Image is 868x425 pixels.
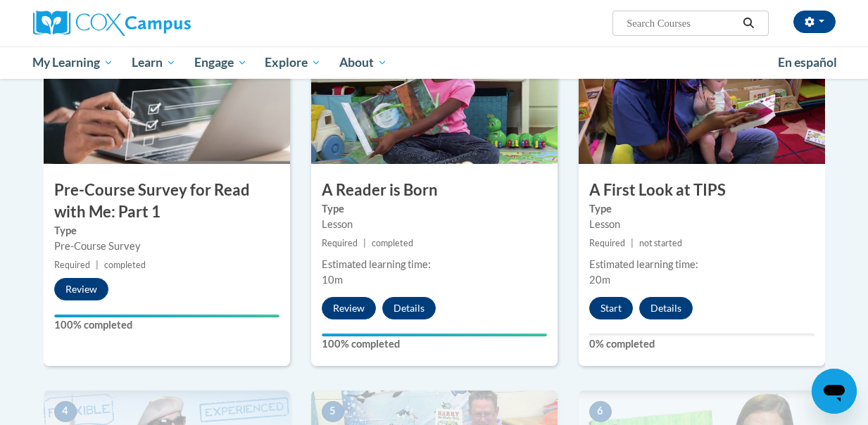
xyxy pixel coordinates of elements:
a: My Learning [24,46,123,79]
div: Main menu [23,46,846,79]
div: Your progress [322,334,547,336]
h3: A Reader is Born [311,179,558,201]
span: About [339,54,387,71]
img: Course Image [579,23,825,164]
span: Required [589,238,625,248]
label: Type [322,201,547,217]
iframe: Button to launch messaging window [812,369,857,414]
span: En español [778,55,837,70]
a: Engage [185,46,256,79]
span: 6 [589,401,612,422]
span: | [96,260,99,270]
button: Start [589,297,633,319]
span: completed [372,238,413,248]
div: Estimated learning time: [322,257,547,272]
span: | [631,238,634,248]
span: Engage [194,54,247,71]
span: Explore [265,54,321,71]
span: completed [104,260,146,270]
a: About [330,46,396,79]
label: 100% completed [322,336,547,352]
button: Search [738,15,759,32]
a: Explore [256,46,330,79]
img: Course Image [311,23,558,164]
h3: A First Look at TIPS [579,179,825,201]
div: Estimated learning time: [589,257,814,272]
div: Lesson [322,217,547,232]
label: Type [54,223,279,239]
span: 4 [54,401,77,422]
span: 5 [322,401,344,422]
button: Account Settings [793,11,836,33]
span: | [363,238,366,248]
span: Required [322,238,358,248]
label: Type [589,201,814,217]
span: Learn [132,54,176,71]
button: Details [382,297,436,319]
button: Details [639,297,693,319]
span: My Learning [32,54,113,71]
div: Your progress [54,315,279,317]
a: Cox Campus [33,11,287,36]
button: Review [322,297,376,319]
span: not started [639,238,682,248]
div: Pre-Course Survey [54,239,279,254]
span: Required [54,260,90,270]
h3: Pre-Course Survey for Read with Me: Part 1 [44,179,290,223]
button: Review [54,278,108,300]
span: 20m [589,274,610,286]
img: Cox Campus [33,11,191,36]
a: En español [769,48,846,77]
input: Search Courses [625,15,738,32]
div: Lesson [589,217,814,232]
a: Learn [122,46,185,79]
span: 10m [322,274,343,286]
label: 100% completed [54,317,279,333]
img: Course Image [44,23,290,164]
label: 0% completed [589,336,814,352]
